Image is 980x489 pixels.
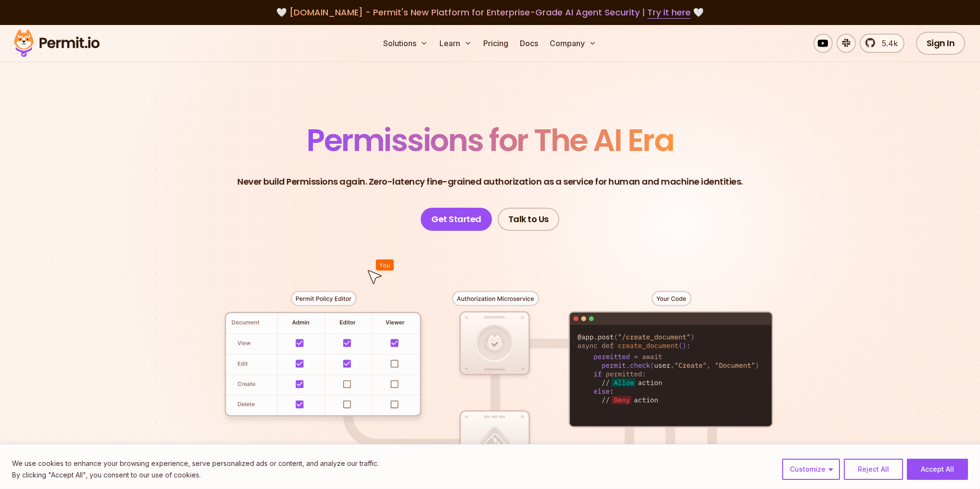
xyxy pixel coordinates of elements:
[479,34,512,53] a: Pricing
[10,27,104,60] img: Permit logo
[289,6,691,18] span: [DOMAIN_NAME] - Permit's New Platform for Enterprise-Grade AI Agent Security |
[844,459,903,480] button: Reject All
[516,34,542,53] a: Docs
[546,34,600,53] button: Company
[23,6,957,19] div: 🤍 🤍
[379,34,432,53] button: Solutions
[12,469,379,481] p: By clicking "Accept All", you consent to our use of cookies.
[307,119,673,162] span: Permissions for The AI Era
[876,38,898,49] span: 5.4k
[421,208,492,231] a: Get Started
[782,459,840,480] button: Customize
[860,34,904,53] a: 5.4k
[436,34,476,53] button: Learn
[647,6,691,19] a: Try it here
[916,32,966,55] a: Sign In
[907,459,968,480] button: Accept All
[237,175,743,188] p: Never build Permissions again. Zero-latency fine-grained authorization as a service for human and...
[12,458,379,469] p: We use cookies to enhance your browsing experience, serve personalized ads or content, and analyz...
[498,208,559,231] a: Talk to Us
